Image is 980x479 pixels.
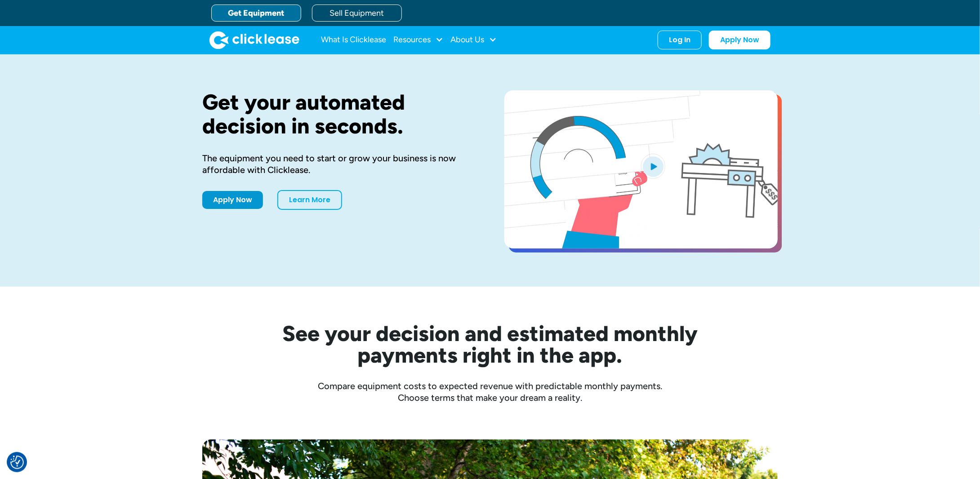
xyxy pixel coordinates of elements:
[393,31,443,49] div: Resources
[238,323,742,366] h2: See your decision and estimated monthly payments right in the app.
[10,456,24,469] button: Consent Preferences
[202,90,476,138] h1: Get your automated decision in seconds.
[669,35,690,44] div: Log In
[10,456,24,469] img: Revisit consent button
[312,4,402,22] a: Sell Equipment
[209,31,299,49] a: home
[202,191,263,209] a: Apply Now
[211,4,301,22] a: Get Equipment
[277,190,342,210] a: Learn More
[709,31,771,49] a: Apply Now
[202,380,778,404] div: Compare equipment costs to expected revenue with predictable monthly payments. Choose terms that ...
[202,152,476,176] div: The equipment you need to start or grow your business is now affordable with Clicklease.
[641,154,665,179] img: Blue play button logo on a light blue circular background
[504,90,778,248] a: open lightbox
[321,31,386,49] a: What Is Clicklease
[209,31,299,49] img: Clicklease logo
[450,31,497,49] div: About Us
